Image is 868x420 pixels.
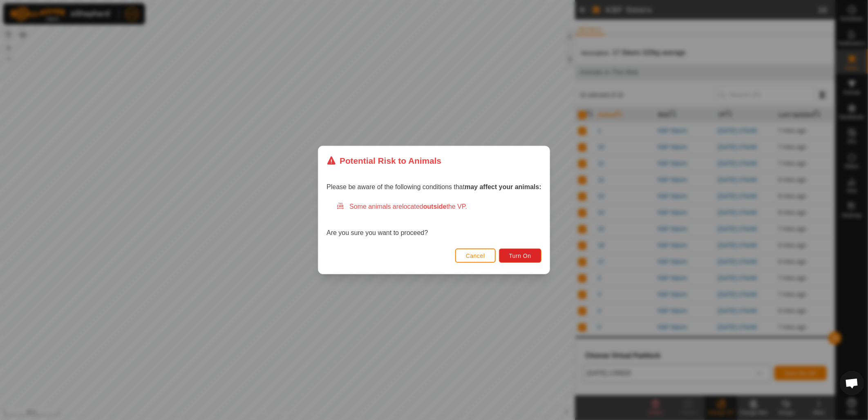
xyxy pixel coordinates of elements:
button: Cancel [455,248,496,263]
div: Open chat [840,371,864,395]
div: Potential Risk to Animals [327,154,441,167]
strong: may affect your animals: [465,183,541,190]
button: Turn On [499,248,541,263]
span: Cancel [466,253,485,259]
div: Are you sure you want to proceed? [327,202,541,238]
span: located the VP. [402,203,467,210]
div: Some animals are [336,202,541,212]
strong: outside [423,203,447,210]
span: Please be aware of the following conditions that [327,183,541,190]
span: Turn On [509,253,531,259]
